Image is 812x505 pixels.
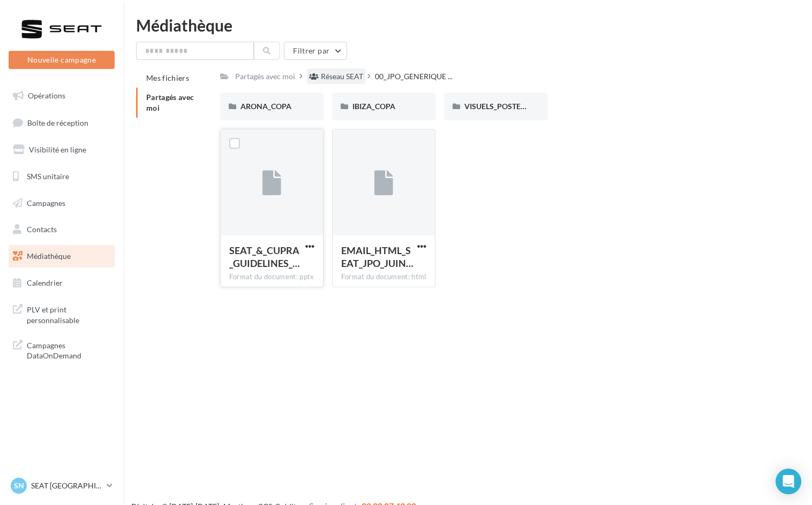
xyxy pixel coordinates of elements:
[27,251,71,261] span: Médiathèque
[27,198,65,207] span: Campagnes
[229,244,300,269] span: SEAT_&_CUPRA_GUIDELINES_JPO_2025
[6,298,117,330] a: PLV et print personnalisable
[146,93,194,112] span: Partagés avec moi
[6,245,117,267] a: Médiathèque
[27,338,110,361] span: Campagnes DataOnDemand
[31,480,102,491] p: SEAT [GEOGRAPHIC_DATA]
[6,139,117,161] a: Visibilité en ligne
[9,51,115,69] button: Nouvelle campagne
[27,302,110,325] span: PLV et print personnalisable
[27,172,69,181] span: SMS unitaire
[146,73,189,82] span: Mes fichiers
[375,71,453,82] span: 00_JPO_GENERIQUE ...
[341,272,426,282] div: Format du document: html
[27,225,57,234] span: Contacts
[6,218,117,241] a: Contacts
[240,102,291,111] span: ARONA_COPA
[776,469,801,494] div: Open Intercom Messenger
[6,334,117,365] a: Campagnes DataOnDemand
[29,145,86,154] span: Visibilité en ligne
[27,278,63,287] span: Calendrier
[6,192,117,215] a: Campagnes
[9,476,115,496] a: SN SEAT [GEOGRAPHIC_DATA]
[229,272,314,282] div: Format du document: pptx
[28,91,65,100] span: Opérations
[341,244,413,269] span: EMAIL_HTML_SEAT_JPO_JUIN2025
[464,102,530,111] span: VISUELS_POSTERS
[321,71,363,82] div: Réseau SEAT
[136,17,799,33] div: Médiathèque
[6,111,117,134] a: Boîte de réception
[6,165,117,188] a: SMS unitaire
[6,272,117,294] a: Calendrier
[14,480,24,491] span: SN
[6,85,117,107] a: Opérations
[352,102,395,111] span: IBIZA_COPA
[235,71,295,82] div: Partagés avec moi
[284,42,347,60] button: Filtrer par
[27,118,88,127] span: Boîte de réception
